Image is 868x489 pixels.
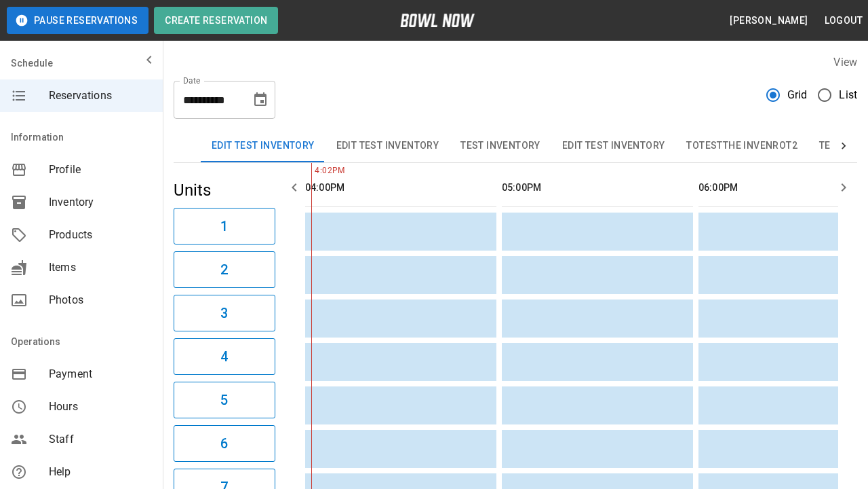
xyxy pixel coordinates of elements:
[839,87,857,103] span: List
[49,399,152,415] span: Hours
[819,8,868,33] button: Logout
[220,215,228,237] h6: 1
[174,179,275,201] h5: Units
[174,382,275,418] button: 5
[174,425,275,462] button: 6
[247,86,274,113] button: Choose date, selected date is Aug 29, 2025
[7,7,149,34] button: Pause Reservations
[400,14,475,27] img: logo
[311,164,315,178] span: 4:02PM
[49,292,152,308] span: Photos
[174,251,275,288] button: 2
[220,346,228,367] h6: 4
[201,130,325,162] button: Edit Test Inventory
[174,338,275,375] button: 4
[220,259,228,280] h6: 2
[49,259,152,276] span: Items
[450,130,551,162] button: Test Inventory
[49,366,152,382] span: Payment
[220,433,228,454] h6: 6
[49,194,152,211] span: Inventory
[49,162,152,178] span: Profile
[220,302,228,324] h6: 3
[724,8,813,33] button: [PERSON_NAME]
[325,130,450,162] button: Edit Test Inventory
[49,227,152,243] span: Products
[551,130,676,162] button: Edit Test Inventory
[833,56,857,69] label: View
[174,208,275,244] button: 1
[49,464,152,480] span: Help
[787,87,808,103] span: Grid
[49,431,152,448] span: Staff
[220,389,228,411] h6: 5
[49,88,152,104] span: Reservations
[154,7,278,34] button: Create Reservation
[675,130,808,162] button: TOTESTTHE INVENROT2
[201,130,830,162] div: inventory tabs
[174,295,275,331] button: 3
